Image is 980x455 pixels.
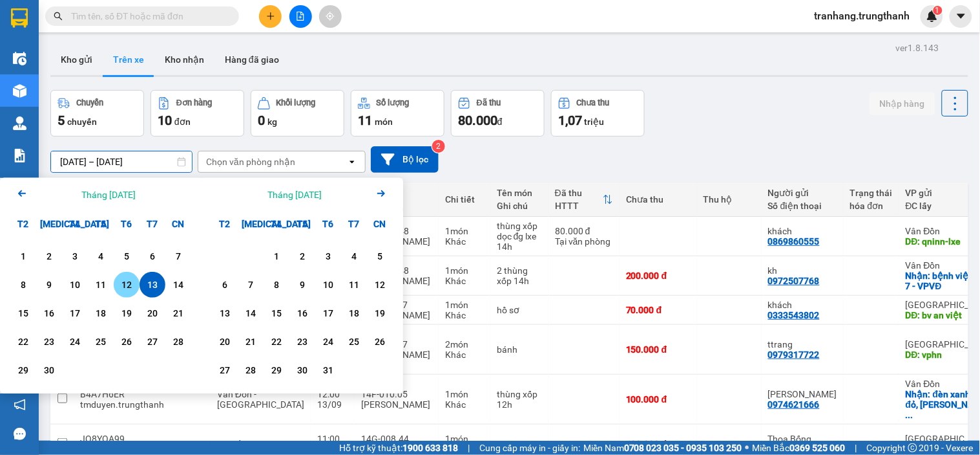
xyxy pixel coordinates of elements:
button: Đã thu80.000đ [451,90,545,137]
div: 30 [40,362,58,378]
span: plus [266,12,275,21]
div: 0979317722 [768,350,820,360]
div: 12 [118,277,136,293]
div: 1 món [445,300,484,310]
div: T4 [264,211,289,237]
img: solution-icon [13,149,26,162]
div: Choose Chủ Nhật, tháng 10 5 2025. It's available. [367,243,393,269]
div: 26 [118,334,136,350]
div: thùng xốp 12h [497,389,542,410]
span: Cung cấp máy in - giấy in: [479,441,580,455]
div: Choose Thứ Năm, tháng 10 2 2025. It's available. [289,243,315,269]
div: Chi tiết [445,194,484,205]
div: 29 [267,362,286,378]
span: chuyến [67,117,97,127]
div: tmduyen.trungthanh [80,399,204,410]
div: Choose Thứ Tư, tháng 10 8 2025. It's available. [264,272,289,298]
div: khách [768,226,837,236]
div: 30 [293,362,311,378]
span: 80.000 [458,113,497,128]
button: Số lượng11món [351,90,444,137]
img: icon-new-feature [926,10,938,22]
img: warehouse-icon [13,84,26,98]
div: 14F-010.05 [361,389,432,399]
div: T2 [212,211,238,237]
div: 10 [66,277,84,293]
strong: 0708 023 035 - 0935 103 250 [624,443,742,453]
div: xốp [497,439,542,449]
div: Choose Thứ Năm, tháng 10 30 2025. It's available. [289,357,315,383]
div: Số điện thoại [768,201,837,211]
div: Choose Thứ Năm, tháng 09 18 2025. It's available. [88,300,114,326]
div: 5 [118,249,136,264]
div: 27 [143,334,162,350]
div: 17 [319,305,337,321]
span: kg [267,117,277,127]
div: Choose Thứ Hai, tháng 10 6 2025. It's available. [212,272,238,298]
div: 8 [267,277,286,293]
div: ver 1.8.143 [896,41,939,55]
div: 8 [14,277,32,293]
div: 28 [242,362,260,378]
div: T7 [140,211,165,237]
div: Choose Thứ Tư, tháng 10 29 2025. It's available. [264,357,289,383]
span: file-add [296,12,305,21]
div: 13 [143,277,162,293]
div: Choose Thứ Sáu, tháng 09 19 2025. It's available. [114,300,140,326]
div: Choose Thứ Ba, tháng 10 14 2025. It's available. [238,300,264,326]
div: Choose Thứ Bảy, tháng 09 6 2025. It's available. [140,243,165,269]
div: Choose Thứ Năm, tháng 10 9 2025. It's available. [289,272,315,298]
span: Hỗ trợ kỹ thuật: [339,441,458,455]
div: 100.000 đ [626,394,691,405]
img: logo-vxr [11,8,28,28]
div: T4 [62,211,88,237]
div: Khác [445,236,484,247]
div: 1 [267,249,286,264]
div: 25 [92,334,110,350]
div: Đơn hàng [176,98,212,107]
button: Nhập hàng [870,92,935,115]
button: plus [259,5,282,28]
div: Chưa thu [577,98,610,107]
div: Choose Chủ Nhật, tháng 10 19 2025. It's available. [367,300,393,326]
div: Choose Thứ Tư, tháng 09 3 2025. It's available. [62,243,88,269]
div: Choose Thứ Sáu, tháng 10 3 2025. It's available. [315,243,341,269]
div: Choose Thứ Ba, tháng 09 2 2025. It's available. [36,243,62,269]
div: Tháng [DATE] [81,188,136,201]
span: 10 [158,113,172,128]
div: Tại văn phòng [555,236,613,247]
div: [MEDICAL_DATA] [36,211,62,237]
div: Khác [445,310,484,320]
div: 25 [345,334,363,350]
div: Choose Thứ Năm, tháng 09 4 2025. It's available. [88,243,114,269]
input: Select a date range. [51,151,192,172]
div: T7 [341,211,367,237]
span: triệu [584,117,604,127]
button: Trên xe [103,44,154,75]
div: T5 [88,211,114,237]
div: [MEDICAL_DATA] [238,211,264,237]
span: | [468,441,470,455]
div: Choose Thứ Ba, tháng 09 23 2025. It's available. [36,329,62,355]
button: Kho nhận [154,44,214,75]
div: Chuyến [76,98,103,107]
div: Choose Thứ Sáu, tháng 10 17 2025. It's available. [315,300,341,326]
div: 70.000 đ [626,305,691,315]
div: Choose Chủ Nhật, tháng 09 28 2025. It's available. [165,329,191,355]
div: 28 [169,334,187,350]
div: 22 [267,334,286,350]
span: copyright [908,443,917,452]
button: aim [319,5,342,28]
div: 20 [216,334,234,350]
div: Thoa Bống [768,434,837,444]
button: Đơn hàng10đơn [151,90,244,137]
span: Miền Bắc [753,441,846,455]
div: 6 [143,249,162,264]
div: 0869860555 [768,236,820,247]
div: Choose Chủ Nhật, tháng 09 21 2025. It's available. [165,300,191,326]
button: Kho gửi [50,44,103,75]
div: Choose Chủ Nhật, tháng 09 14 2025. It's available. [165,272,191,298]
div: 0972507768 [768,276,820,286]
div: 24 [319,334,337,350]
div: 15 [267,305,286,321]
